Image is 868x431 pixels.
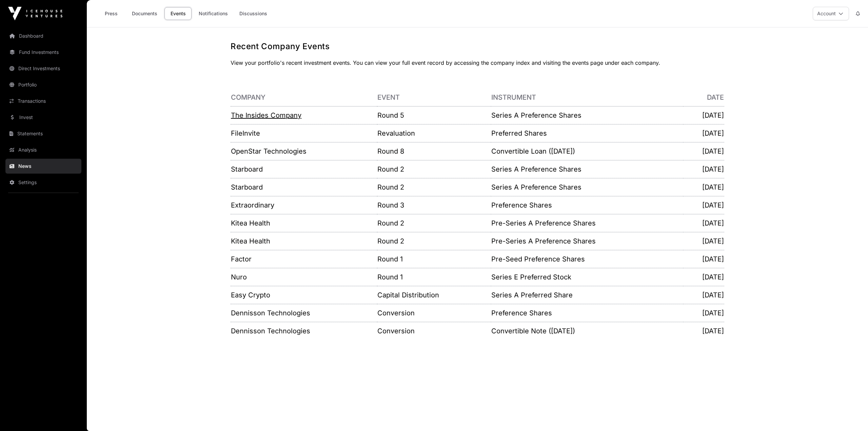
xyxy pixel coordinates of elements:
[684,146,724,156] p: [DATE]
[231,147,307,155] a: OpenStar Technologies
[684,236,724,246] p: [DATE]
[684,218,724,228] p: [DATE]
[491,308,683,318] p: Preference Shares
[164,7,192,20] a: Events
[491,182,683,192] p: Series A Preference Shares
[231,309,310,317] a: Dennisson Technologies
[491,254,683,264] p: Pre-Seed Preference Shares
[684,182,724,192] p: [DATE]
[491,111,683,120] p: Series A Preference Shares
[5,110,81,125] a: Invest
[231,165,263,173] a: Starboard
[377,129,491,138] p: Revaluation
[684,254,724,264] p: [DATE]
[491,89,683,106] th: Instrument
[377,164,491,174] p: Round 2
[491,129,683,138] p: Preferred Shares
[5,61,81,76] a: Direct Investments
[5,159,81,174] a: News
[377,146,491,156] p: Round 8
[684,111,724,120] p: [DATE]
[491,146,683,156] p: Convertible Loan ([DATE])
[5,175,81,190] a: Settings
[377,182,491,192] p: Round 2
[377,308,491,318] p: Conversion
[5,28,81,43] a: Dashboard
[834,398,868,431] iframe: Chat Widget
[377,326,491,336] p: Conversion
[377,218,491,228] p: Round 2
[231,201,274,209] a: Extraordinary
[491,218,683,228] p: Pre-Series A Preference Shares
[5,45,81,60] a: Fund Investments
[231,291,270,299] a: Easy Crypto
[491,326,683,336] p: Convertible Note ([DATE])
[491,164,683,174] p: Series A Preference Shares
[377,111,491,120] p: Round 5
[684,326,724,336] p: [DATE]
[231,183,263,191] a: Starboard
[98,7,125,20] a: Press
[8,7,62,20] img: Icehouse Ventures Logo
[231,41,724,52] h1: Recent Company Events
[377,89,491,106] th: Event
[684,272,724,282] p: [DATE]
[491,200,683,210] p: Preference Shares
[684,164,724,174] p: [DATE]
[231,237,270,245] a: Kitea Health
[5,77,81,92] a: Portfolio
[491,236,683,246] p: Pre-Series A Preference Shares
[231,59,724,67] p: View your portfolio's recent investment events. You can view your full event record by accessing ...
[377,254,491,264] p: Round 1
[231,129,260,137] a: FileInvite
[684,200,724,210] p: [DATE]
[491,272,683,282] p: Series E Preferred Stock
[231,255,252,263] a: Factor
[231,89,377,106] th: Company
[684,129,724,138] p: [DATE]
[684,308,724,318] p: [DATE]
[683,89,724,106] th: Date
[491,290,683,300] p: Series A Preferred Share
[194,7,232,20] a: Notifications
[377,236,491,246] p: Round 2
[813,7,849,20] button: Account
[231,219,270,227] a: Kitea Health
[127,7,162,20] a: Documents
[5,94,81,109] a: Transactions
[231,327,310,335] a: Dennisson Technologies
[5,126,81,141] a: Statements
[377,200,491,210] p: Round 3
[377,272,491,282] p: Round 1
[231,111,301,119] a: The Insides Company
[377,290,491,300] p: Capital Distribution
[235,7,272,20] a: Discussions
[5,142,81,157] a: Analysis
[231,273,247,281] a: Nuro
[684,290,724,300] p: [DATE]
